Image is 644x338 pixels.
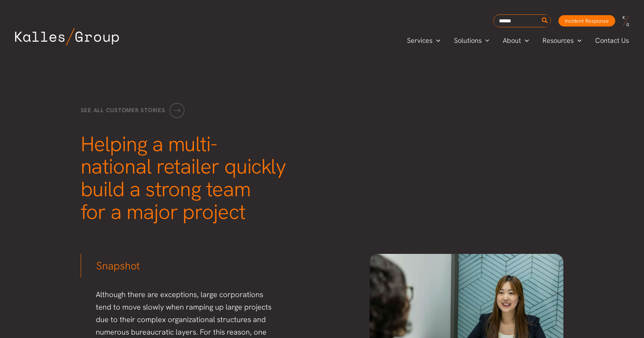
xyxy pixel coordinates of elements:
span: Solutions [454,35,482,46]
a: SolutionsMenu Toggle [447,35,496,46]
a: ResourcesMenu Toggle [536,35,588,46]
a: AboutMenu Toggle [496,35,536,46]
a: See all customer stories [81,103,184,118]
span: Services [407,35,432,46]
img: Kalles Group [15,28,119,45]
span: About [503,35,521,46]
span: Menu Toggle [521,35,529,46]
span: Helping a multi-national retailer quickly build a strong team for a major project [81,130,286,226]
nav: Primary Site Navigation [400,34,636,47]
span: Contact Us [595,35,629,46]
a: Contact Us [588,35,636,46]
a: Incident Response [558,15,615,27]
h3: Snapshot [81,254,275,273]
span: Menu Toggle [482,35,490,46]
span: Resources [543,35,574,46]
a: ServicesMenu Toggle [400,35,447,46]
button: Search [540,15,550,27]
span: Menu Toggle [574,35,582,46]
span: Menu Toggle [432,35,440,46]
